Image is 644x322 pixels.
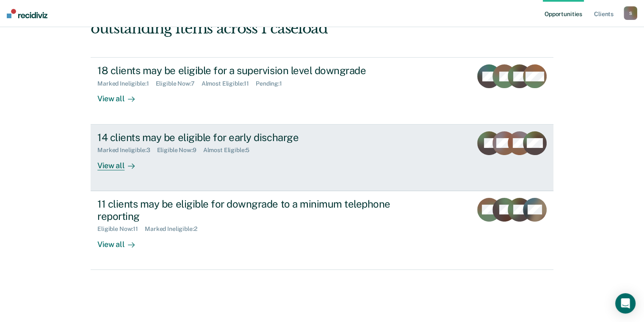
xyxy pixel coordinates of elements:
[256,80,289,87] div: Pending : 1
[97,64,395,77] div: 18 clients may be eligible for a supervision level downgrade
[91,125,553,191] a: 14 clients may be eligible for early dischargeMarked Ineligible:3Eligible Now:9Almost Eligible:5V...
[7,9,47,18] img: Recidiviz
[97,154,145,170] div: View all
[97,198,395,222] div: 11 clients may be eligible for downgrade to a minimum telephone reporting
[624,6,637,20] button: S
[615,293,636,314] div: Open Intercom Messenger
[97,131,395,144] div: 14 clients may be eligible for early discharge
[97,225,145,233] div: Eligible Now : 11
[157,147,203,154] div: Eligible Now : 9
[203,147,257,154] div: Almost Eligible : 5
[156,80,202,87] div: Eligible Now : 7
[97,87,145,104] div: View all
[202,80,256,87] div: Almost Eligible : 11
[97,233,145,249] div: View all
[91,191,553,270] a: 11 clients may be eligible for downgrade to a minimum telephone reportingEligible Now:11Marked In...
[145,225,204,233] div: Marked Ineligible : 2
[91,3,461,37] div: Hi, [PERSON_NAME]. We’ve found some outstanding items across 1 caseload
[97,147,157,154] div: Marked Ineligible : 3
[97,80,155,87] div: Marked Ineligible : 1
[91,57,553,124] a: 18 clients may be eligible for a supervision level downgradeMarked Ineligible:1Eligible Now:7Almo...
